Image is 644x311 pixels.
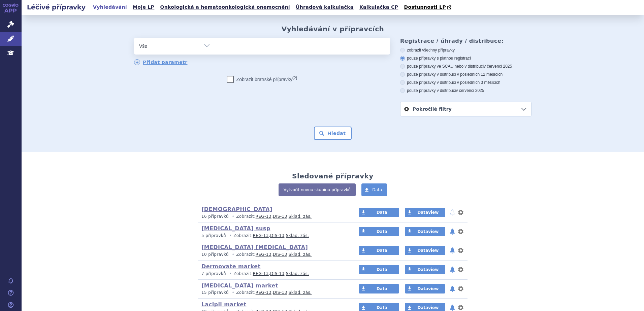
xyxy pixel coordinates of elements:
a: Vytvořit novou skupinu přípravků [279,183,356,196]
a: Dataview [405,208,445,217]
button: notifikace [449,246,456,254]
a: Data [359,208,399,217]
span: Data [377,267,387,272]
span: 7 přípravků [201,271,226,276]
h2: Sledované přípravky [292,172,374,180]
label: pouze přípravky v distribuci v posledních 3 měsících [400,80,532,85]
a: Pokročilé filtry [400,102,531,116]
a: Dataview [405,265,445,274]
button: notifikace [449,285,456,293]
label: pouze přípravky v distribuci [400,88,532,93]
a: Lacipil market [201,301,247,308]
a: [MEDICAL_DATA] [MEDICAL_DATA] [201,244,308,250]
label: Zobrazit bratrské přípravky [227,76,297,83]
a: [DEMOGRAPHIC_DATA] [201,206,272,212]
span: Data [377,248,387,253]
a: REG-13 [253,271,269,276]
p: Zobrazit: , [201,233,346,239]
a: REG-13 [256,290,271,295]
label: pouze přípravky s platnou registrací [400,56,532,61]
a: [MEDICAL_DATA] market [201,282,278,289]
button: notifikace [449,208,456,216]
button: nastavení [457,246,464,254]
abbr: (?) [292,76,297,80]
a: DIS-13 [273,290,287,295]
a: DIS-13 [270,233,284,238]
a: Kalkulačka CP [357,3,400,12]
h2: Vyhledávání v přípravcích [282,25,384,33]
span: Dataview [417,210,439,215]
a: Sklad. zás. [286,271,309,276]
a: DIS-13 [270,271,284,276]
a: DIS-13 [273,214,287,219]
a: Sklad. zás. [289,214,312,219]
a: Sklad. zás. [286,233,309,238]
span: Data [377,210,387,215]
button: notifikace [449,266,456,274]
a: Data [359,227,399,236]
a: DIS-13 [273,252,287,257]
label: zobrazit všechny přípravky [400,47,532,53]
span: 15 přípravků [201,290,229,295]
p: Zobrazit: , [201,252,346,257]
h2: Léčivé přípravky [22,2,91,12]
span: Data [372,187,382,192]
span: Dostupnosti LP [404,4,446,10]
span: Data [377,305,387,310]
span: Dataview [417,286,439,291]
button: nastavení [457,208,464,216]
span: 16 přípravků [201,214,229,219]
a: [MEDICAL_DATA] susp [201,225,270,232]
a: Dostupnosti LP [402,3,455,12]
span: Dataview [417,248,439,253]
a: Dataview [405,246,445,255]
button: Hledat [314,127,352,140]
span: v červenci 2025 [484,64,512,69]
p: Zobrazit: , [201,271,346,277]
a: Přidat parametr [134,59,188,65]
span: Data [377,229,387,234]
a: Data [359,284,399,293]
a: Úhradová kalkulačka [294,3,356,12]
p: Zobrazit: , [201,290,346,296]
span: 10 přípravků [201,252,229,257]
span: Data [377,286,387,291]
a: Sklad. zás. [289,252,312,257]
a: Dermovate market [201,263,260,270]
i: • [230,290,236,296]
button: nastavení [457,228,464,236]
h3: Registrace / úhrady / distribuce: [400,38,532,44]
button: nastavení [457,285,464,293]
a: Onkologická a hematoonkologická onemocnění [158,3,292,12]
i: • [230,252,236,257]
a: REG-13 [256,252,271,257]
i: • [227,233,233,239]
span: v červenci 2025 [456,88,484,93]
span: Dataview [417,305,439,310]
a: Data [361,183,387,196]
a: Dataview [405,284,445,293]
i: • [227,271,233,277]
a: Data [359,265,399,274]
label: pouze přípravky v distribuci v posledních 12 měsících [400,72,532,77]
span: Dataview [417,267,439,272]
a: Data [359,246,399,255]
a: Moje LP [131,3,156,12]
i: • [230,214,236,219]
p: Zobrazit: , [201,214,346,219]
span: 5 přípravků [201,233,226,238]
button: nastavení [457,266,464,274]
label: pouze přípravky ve SCAU nebo v distribuci [400,64,532,69]
a: REG-13 [256,214,271,219]
a: Vyhledávání [91,3,129,12]
span: Dataview [417,229,439,234]
a: REG-13 [253,233,269,238]
button: notifikace [449,228,456,236]
a: Sklad. zás. [289,290,312,295]
a: Dataview [405,227,445,236]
